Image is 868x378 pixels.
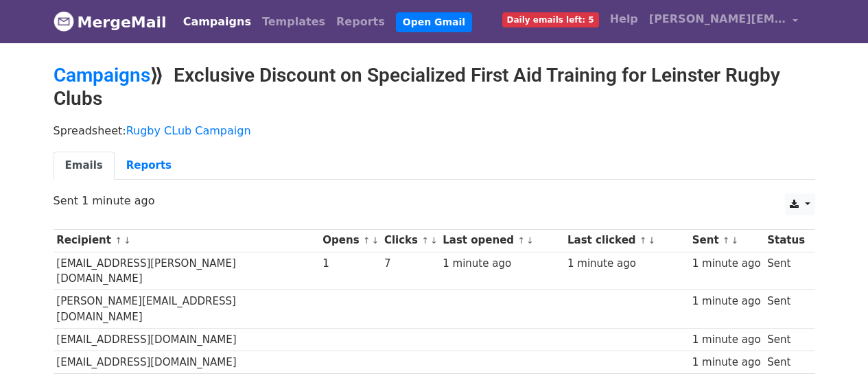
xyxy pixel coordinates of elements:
td: [PERSON_NAME][EMAIL_ADDRESS][DOMAIN_NAME] [54,290,320,329]
th: Last clicked [564,229,689,252]
a: Reports [115,152,183,180]
a: Daily emails left: 5 [497,5,605,33]
span: Daily emails left: 5 [502,12,599,27]
th: Opens [320,229,382,252]
a: MergeMail [54,8,167,36]
th: Clicks [381,229,439,252]
a: ↓ [372,235,379,246]
a: ↑ [363,235,371,246]
a: ↓ [430,235,438,246]
td: Sent [764,252,808,290]
td: Sent [764,290,808,329]
a: ↓ [526,235,534,246]
div: 1 [322,256,377,272]
a: ↑ [517,235,525,246]
td: Sent [764,351,808,374]
th: Recipient [54,229,320,252]
p: Sent 1 minute ago [54,193,815,208]
a: Rugby CLub Campaign [126,124,251,137]
a: ↑ [421,235,429,246]
a: Campaigns [54,64,150,86]
div: 1 minute ago [692,294,761,309]
a: Campaigns [178,8,257,36]
span: [PERSON_NAME][EMAIL_ADDRESS][PERSON_NAME][DOMAIN_NAME] [649,11,786,27]
a: Templates [257,8,331,36]
div: 1 minute ago [692,256,761,272]
div: 1 minute ago [692,355,761,370]
a: Reports [331,8,390,36]
a: ↓ [124,235,131,246]
a: ↓ [731,235,739,246]
td: [EMAIL_ADDRESS][DOMAIN_NAME] [54,328,320,351]
div: 7 [384,256,436,272]
div: 1 minute ago [567,256,685,272]
th: Last opened [439,229,564,252]
a: ↓ [648,235,656,246]
p: Spreadsheet: [54,123,815,138]
div: 1 minute ago [692,332,761,348]
th: Sent [689,229,764,252]
img: MergeMail logo [54,11,74,32]
div: 1 minute ago [443,256,561,272]
td: [EMAIL_ADDRESS][DOMAIN_NAME] [54,351,320,374]
a: ↑ [115,235,122,246]
a: ↑ [640,235,647,246]
a: Help [605,5,644,33]
a: Open Gmail [396,12,472,32]
a: Emails [54,152,115,180]
td: Sent [764,328,808,351]
a: ↑ [723,235,730,246]
h2: ⟫ Exclusive Discount on Specialized First Aid Training for Leinster Rugby Clubs [54,64,815,110]
a: [PERSON_NAME][EMAIL_ADDRESS][PERSON_NAME][DOMAIN_NAME] [644,5,804,38]
th: Status [764,229,808,252]
td: [EMAIL_ADDRESS][PERSON_NAME][DOMAIN_NAME] [54,252,320,290]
